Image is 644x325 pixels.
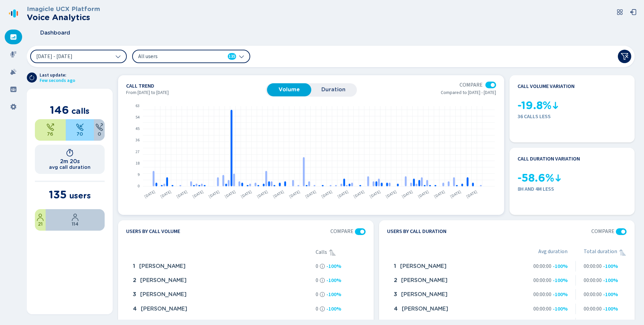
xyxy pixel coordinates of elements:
text: [DATE] [304,189,317,199]
div: Settings [5,99,22,114]
span: Avg duration [538,248,568,257]
span: Compare [330,228,354,234]
span: [PERSON_NAME] [400,263,446,269]
div: Anas Assil [391,303,522,315]
span: Dashboard [40,30,70,36]
span: calls [71,106,90,116]
span: 8h and 4m less [518,186,627,192]
text: [DATE] [320,189,333,199]
text: [DATE] [208,189,221,199]
span: 0 [98,131,101,137]
div: 0% [94,119,105,141]
span: 00:00:00 [533,263,551,269]
span: 76 [47,131,53,137]
text: [DATE] [449,189,462,199]
text: 63 [136,103,140,109]
div: 47.95% [66,119,94,141]
span: -19.8% [518,99,551,112]
span: 21 [38,221,43,227]
svg: dashboard-filled [10,34,17,40]
span: 00:00:00 [533,291,551,297]
span: 0 [316,277,318,283]
span: 1 [394,263,396,269]
text: [DATE] [401,189,414,199]
div: Sorted ascending, click to sort descending [328,248,336,257]
text: 0 [138,183,140,189]
text: 45 [136,126,140,132]
text: [DATE] [385,189,398,199]
span: Total duration [584,248,617,257]
text: 18 [136,160,140,166]
div: Alarms [5,64,22,79]
span: 0 [316,263,318,269]
svg: user-profile [71,213,79,221]
span: 0 [316,306,318,312]
span: Calls [316,249,327,255]
text: 54 [136,114,140,120]
svg: alarm-filled [10,68,17,75]
span: 00:00:00 [533,277,551,283]
span: 0 [316,291,318,297]
span: From [DATE] to [DATE] [126,90,169,95]
span: Compare [460,82,483,88]
h2: Voice Analytics [27,13,100,22]
span: users [69,191,91,200]
svg: chevron-down [115,54,121,59]
text: [DATE] [224,189,237,199]
text: [DATE] [159,189,172,199]
svg: sortAscending [328,248,336,257]
span: [PERSON_NAME] [140,277,186,283]
h4: Call duration variation [518,156,580,162]
span: 2 [133,277,136,283]
span: 70 [76,131,83,137]
svg: info-circle [320,292,325,297]
div: Adrian Chelen [391,275,522,286]
svg: sortAscending [619,248,627,257]
div: Ammar Kordi [391,289,522,300]
text: [DATE] [288,189,301,199]
span: [PERSON_NAME] [401,291,447,297]
span: -100% [603,291,618,297]
button: [DATE] - [DATE] [30,50,127,63]
span: 146 [50,103,69,117]
span: [PERSON_NAME] [139,263,185,269]
svg: info-circle [320,306,325,312]
h4: Users by call duration [387,228,446,235]
div: Total duration [584,248,627,257]
svg: funnel-disabled [621,52,629,60]
div: Calls [316,248,366,257]
span: [DATE] - [DATE] [36,54,72,59]
span: Volume [270,87,308,93]
h4: Call trend [126,83,266,89]
svg: chevron-down [239,54,244,59]
text: [DATE] [417,189,430,199]
svg: kpi-down [554,174,562,182]
span: 3 [394,291,397,297]
button: Clear filters [618,50,631,63]
span: -100% [553,277,568,283]
span: 00:00:00 [584,277,602,283]
span: -58.6% [518,172,554,184]
div: 84.44% [46,209,105,231]
div: Abdul Alhamwi [391,261,522,272]
h1: 2m 20s [60,158,80,165]
div: Sorted ascending, click to sort descending [619,248,627,257]
span: 4 [133,306,137,312]
span: [PERSON_NAME] [401,277,447,283]
svg: timer [66,149,74,157]
div: 52.05% [35,119,66,141]
div: Dashboard [5,30,22,44]
h4: Users by call volume [126,228,180,235]
span: -100% [553,263,568,269]
div: Groups [5,82,22,97]
span: [PERSON_NAME] [402,306,448,312]
div: Adrian Chelen [130,275,313,286]
text: [DATE] [433,189,446,199]
text: [DATE] [175,189,189,199]
span: 114 [72,221,78,227]
span: -100% [326,306,341,312]
span: 00:00:00 [584,263,602,269]
text: [DATE] [369,189,382,199]
span: [PERSON_NAME] [140,291,186,297]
